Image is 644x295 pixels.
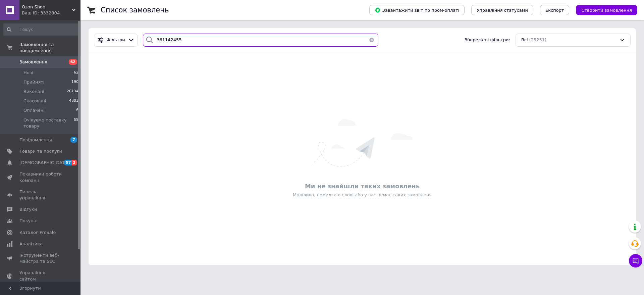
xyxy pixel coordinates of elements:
span: Виконані [23,89,44,95]
span: Завантажити звіт по пром-оплаті [375,7,459,13]
span: Відгуки [19,206,37,212]
div: Ваш ID: 3332804 [22,10,80,16]
span: Збережені фільтри: [465,37,510,43]
span: [DEMOGRAPHIC_DATA] [19,160,69,166]
span: 57 [64,160,72,165]
span: Інструменти веб-майстра та SEO [19,252,62,264]
span: Нові [23,70,33,76]
span: Створити замовлення [581,8,632,13]
span: (25251) [529,37,547,42]
span: 7 [70,137,77,143]
span: Очікуємо поставку товару [23,117,74,129]
input: Пошук за номером замовлення, ПІБ покупця, номером телефону, Email, номером накладної [143,34,378,47]
span: 62 [69,59,77,65]
h1: Список замовлень [101,6,169,14]
span: Замовлення та повідомлення [19,42,80,54]
span: Прийняті [23,79,44,85]
div: Ми не знайшли таких замовлень [92,182,633,190]
span: Ozon Shop [22,4,72,10]
span: Покупці [19,218,38,224]
img: Нічого не знайдено [312,119,413,167]
span: 62 [74,70,78,76]
span: 55 [74,117,78,129]
span: 2 [72,160,77,165]
span: 6 [76,107,78,113]
span: Каталог ProSale [19,230,56,236]
span: Управління сайтом [19,270,62,282]
span: Повідомлення [19,137,52,143]
span: Всі [521,37,528,43]
span: Замовлення [19,59,47,65]
span: 20134 [67,89,78,95]
span: Фільтри [107,37,125,43]
button: Очистить [365,34,378,47]
button: Управління статусами [471,5,533,15]
span: Панель управління [19,189,62,201]
span: 4803 [69,98,78,104]
input: Пошук [3,23,79,36]
div: Можливо, помилка в слові або у вас немає таких замовлень [92,192,633,198]
button: Експорт [540,5,570,15]
span: Скасовані [23,98,46,104]
span: Аналітика [19,241,43,247]
button: Чат з покупцем [629,254,642,267]
span: Експорт [545,8,564,13]
span: Оплачені [23,107,45,113]
span: Товари та послуги [19,148,62,154]
span: 190 [71,79,78,85]
span: Показники роботи компанії [19,171,62,183]
button: Завантажити звіт по пром-оплаті [369,5,465,15]
button: Створити замовлення [576,5,637,15]
a: Створити замовлення [569,7,637,12]
span: Управління статусами [477,8,528,13]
